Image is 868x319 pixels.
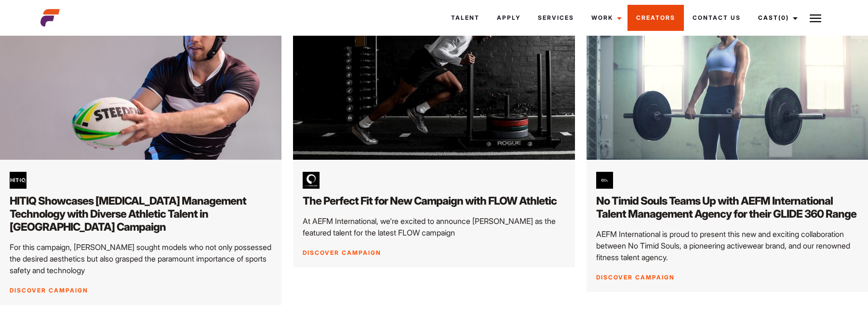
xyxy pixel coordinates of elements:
a: Contact Us [684,5,749,31]
a: Discover Campaign [10,287,88,294]
h2: The Perfect Fit for New Campaign with FLOW Athletic [303,194,565,208]
a: Discover Campaign [303,249,381,256]
a: Apply [488,5,529,31]
a: Services [529,5,583,31]
img: 1@3x 6 scaled [293,1,574,160]
a: Talent [442,5,488,31]
a: Cast(0) [749,5,803,31]
img: 1@3x 18 scaled [587,1,868,160]
p: At AEFM International, we're excited to announce [PERSON_NAME] as the featured talent for the lat... [303,215,565,238]
a: Work [583,5,628,31]
span: (0) [778,14,789,21]
p: For this campaign, [PERSON_NAME] sought models who not only possessed the desired aesthetics but ... [10,241,272,276]
img: download [596,172,613,189]
img: E4XgToPVEAAsHqf [10,172,27,189]
img: images 9 [303,172,320,189]
img: Burger icon [810,13,821,24]
img: cropped-aefm-brand-fav-22-square.png [40,8,60,28]
p: AEFM International is proud to present this new and exciting collaboration between No Timid Souls... [596,228,858,263]
a: Discover Campaign [596,274,675,281]
a: Creators [628,5,684,31]
h2: No Timid Souls Teams Up with AEFM International Talent Management Agency for their GLIDE 360 Range [596,194,858,221]
h2: HITIQ Showcases [MEDICAL_DATA] Management Technology with Diverse Athletic Talent in [GEOGRAPHIC_... [10,194,272,234]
